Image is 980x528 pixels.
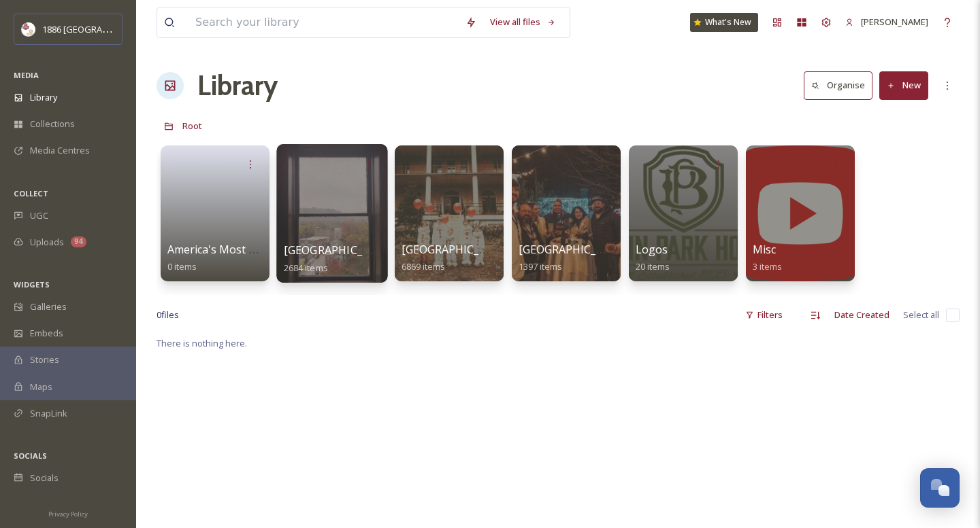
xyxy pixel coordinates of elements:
span: Maps [30,381,52,393]
span: SnapLink [30,407,67,420]
span: 20 items [636,260,670,272]
span: Stories [30,353,59,366]
span: Media Centres [30,144,90,157]
div: Date Created [828,302,896,328]
button: Organise [804,71,872,99]
a: America's Most Haunted Hotel0 items [167,243,323,272]
span: [GEOGRAPHIC_DATA] [284,243,395,258]
span: [PERSON_NAME] [861,16,928,28]
button: Open Chat [920,468,960,508]
span: 0 file s [157,309,179,321]
a: Privacy Policy [48,505,88,521]
span: Logos [636,242,668,257]
span: 0 items [167,260,197,272]
a: [GEOGRAPHIC_DATA]1397 items [519,243,628,272]
a: Library [197,65,278,106]
img: logos.png [22,22,35,36]
span: America's Most Haunted Hotel [167,242,323,257]
span: SOCIALS [14,451,47,461]
span: [GEOGRAPHIC_DATA] [402,242,511,257]
div: 94 [71,236,86,247]
span: Privacy Policy [48,510,88,518]
span: Galleries [30,300,67,313]
a: View all files [483,9,563,35]
span: Misc [753,242,776,257]
div: Filters [738,302,789,328]
span: There is nothing here. [157,337,247,349]
span: Socials [30,472,59,485]
a: What's New [690,13,758,32]
span: COLLECT [14,188,48,198]
span: Uploads [30,236,64,249]
span: 3 items [753,260,782,272]
a: Logos20 items [636,243,670,272]
span: Root [182,120,202,132]
a: [GEOGRAPHIC_DATA]2684 items [284,244,395,274]
span: MEDIA [14,70,39,80]
span: 1886 [GEOGRAPHIC_DATA] [42,22,150,35]
a: [GEOGRAPHIC_DATA]6869 items [402,243,511,272]
span: Select all [903,309,939,321]
span: 1397 items [519,260,562,272]
a: [PERSON_NAME] [838,9,935,35]
input: Search your library [189,7,459,37]
span: UGC [30,209,48,222]
span: Collections [30,118,75,130]
span: 6869 items [402,260,445,272]
a: Root [182,118,202,134]
span: [GEOGRAPHIC_DATA] [519,242,628,257]
span: WIDGETS [14,279,50,289]
span: Embeds [30,327,63,340]
a: Misc3 items [753,243,782,272]
span: 2684 items [284,261,328,273]
button: New [879,71,928,99]
span: Library [30,91,57,104]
